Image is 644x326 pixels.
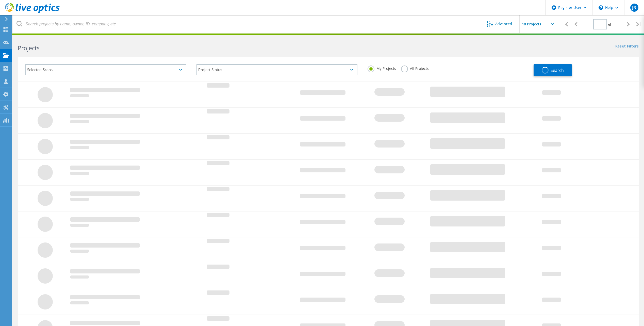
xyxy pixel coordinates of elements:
div: Project Status [196,64,357,75]
a: Live Optics Dashboard [5,11,60,14]
a: Reset Filters [615,44,639,49]
span: JB [632,6,636,10]
b: Projects [18,44,40,52]
button: Search [534,64,572,76]
span: Search [551,68,564,73]
span: Advanced [495,22,512,26]
div: | [634,15,644,33]
span: of [608,22,611,27]
div: | [560,15,571,33]
input: Search projects by name, owner, ID, company, etc [13,15,479,33]
svg: \n [599,5,603,10]
label: My Projects [368,66,396,70]
label: All Projects [401,66,429,70]
div: Selected Scans [25,64,186,75]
